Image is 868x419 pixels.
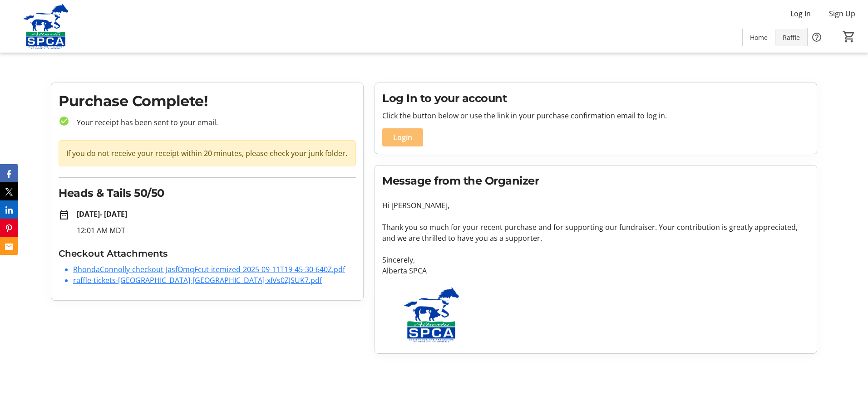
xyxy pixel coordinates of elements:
span: Home [750,33,768,42]
h3: Checkout Attachments [59,247,356,260]
a: Home [743,29,775,46]
strong: [DATE] - [DATE] [77,209,127,219]
button: Sign Up [822,6,863,21]
h2: Message from the Organizer [382,173,809,189]
button: Cart [841,29,857,45]
span: Raffle [783,33,800,42]
h2: Log In to your account [382,90,809,107]
button: Login [382,128,423,146]
p: Hi [PERSON_NAME], [382,200,809,211]
p: Alberta SPCA [382,265,809,276]
img: Alberta SPCA's Logo [5,4,86,49]
span: Log In [790,8,811,19]
h2: Heads & Tails 50/50 [59,185,356,201]
button: Help [808,28,826,46]
p: Thank you so much for your recent purchase and for supporting our fundraiser. Your contribution i... [382,222,809,244]
mat-icon: date_range [59,209,69,220]
span: Login [393,132,412,143]
span: Sign Up [829,8,855,19]
p: Your receipt has been sent to your email. [69,117,356,128]
p: 12:01 AM MDT [77,225,356,236]
mat-icon: check_circle [59,116,69,127]
a: raffle-tickets-[GEOGRAPHIC_DATA]-[GEOGRAPHIC_DATA]-xIVs0ZJSUK7.pdf [73,275,322,285]
p: Sincerely, [382,254,809,265]
div: If you do not receive your receipt within 20 minutes, please check your junk folder. [59,140,356,166]
a: RhondaConnolly-checkout-JasfOmqFcut-itemized-2025-09-11T19-45-30-640Z.pdf [73,264,345,274]
a: Raffle [775,29,807,46]
h1: Purchase Complete! [59,90,356,112]
img: Alberta SPCA logo [382,287,481,342]
p: Click the button below or use the link in your purchase confirmation email to log in. [382,110,809,121]
button: Log In [783,6,818,21]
